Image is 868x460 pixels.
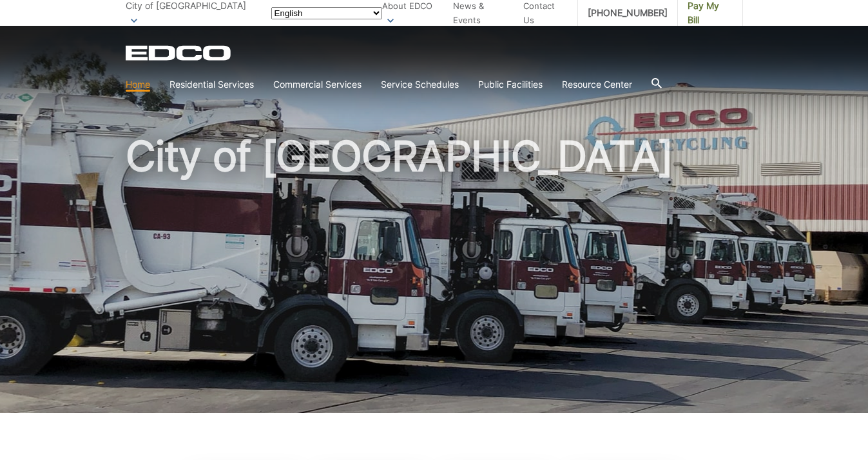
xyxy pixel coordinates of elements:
[126,77,150,92] a: Home
[562,77,632,92] a: Resource Center
[271,7,382,19] select: Select a language
[126,135,743,419] h1: City of [GEOGRAPHIC_DATA]
[381,77,459,92] a: Service Schedules
[126,45,233,61] a: EDCD logo. Return to the homepage.
[273,77,362,92] a: Commercial Services
[169,77,254,92] a: Residential Services
[478,77,543,92] a: Public Facilities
